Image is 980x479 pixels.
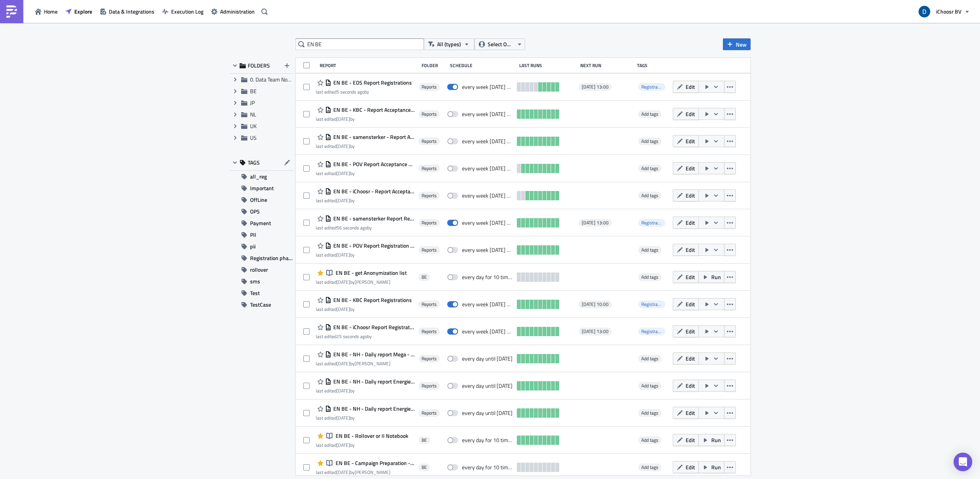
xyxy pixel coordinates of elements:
[686,83,695,91] span: Edit
[316,252,415,258] div: last edited by
[96,5,158,17] a: Data & Integrations
[914,3,974,20] button: iChoosr BV
[229,182,294,194] button: Important
[462,355,513,362] div: every day until July 1, 2025
[334,460,415,467] span: EN BE - Campaign Preparation - Info for suppliers
[250,87,257,95] span: BE
[638,355,661,363] span: Add tags
[336,469,350,476] time: 2024-12-24T13:18:30Z
[580,62,633,68] div: Next Run
[641,382,658,389] span: Add tags
[462,274,513,281] div: every day for 10 times
[711,436,721,444] span: Run
[250,122,257,130] span: UK
[641,192,658,199] span: Add tags
[641,328,678,335] span: Registration phase
[641,110,658,118] span: Add tags
[336,142,350,150] time: 2025-07-15T11:49:26Z
[250,276,260,287] span: sms
[462,437,513,444] div: every day for 10 times
[638,328,665,335] span: Registration phase
[673,135,699,147] button: Edit
[229,206,294,217] button: OPS
[336,278,350,286] time: 2025-04-25T14:17:37Z
[918,5,931,18] img: Avatar
[673,271,699,283] button: Edit
[316,225,415,231] div: last edited by
[641,436,658,444] span: Add tags
[711,463,721,471] span: Run
[109,7,154,16] span: Data & Integrations
[437,40,461,49] span: All (types)
[248,62,270,69] span: FOLDERS
[638,246,661,254] span: Add tags
[519,62,576,68] div: Last Runs
[250,110,256,118] span: NL
[450,62,515,68] div: Schedule
[331,378,415,385] span: EN BE - NH - Daily report Energie.be- February 2025 KMO
[638,409,661,417] span: Add tags
[641,409,658,417] span: Add tags
[250,206,260,217] span: OPS
[316,279,407,285] div: last edited by [PERSON_NAME]
[336,333,367,340] time: 2025-09-09T07:08:51Z
[250,194,267,206] span: OffLine
[638,463,661,471] span: Add tags
[331,134,415,141] span: EN BE - samensterker - Report Acceptance phase May 2025
[422,111,437,117] span: Reports
[250,229,256,241] span: PII
[331,351,415,358] span: EN BE - NH - Daily report Mega - May 2025
[686,164,695,172] span: Edit
[336,387,350,394] time: 2025-04-07T06:32:56Z
[250,99,255,107] span: JP
[638,192,661,200] span: Add tags
[5,5,18,18] img: PushMetrics
[316,442,408,448] div: last edited by
[422,165,437,172] span: Reports
[316,333,415,339] div: last edited by
[229,229,294,241] button: PII
[462,410,513,417] div: every day until July 1, 2025
[422,84,437,90] span: Reports
[336,170,350,177] time: 2025-05-19T09:31:47Z
[582,328,609,335] span: [DATE] 13:00
[207,5,259,17] button: Administration
[638,83,665,91] span: Registration phase
[336,360,350,367] time: 2025-06-19T06:21:14Z
[316,170,415,176] div: last edited by
[250,75,330,83] span: 0. Data Team Notebooks & Reports
[673,434,699,446] button: Edit
[582,84,609,90] span: [DATE] 13:00
[61,5,96,17] button: Explore
[331,79,412,86] span: EN BE - EOS Report Registrations
[296,38,424,50] input: Search Reports
[462,138,513,145] div: every week on Monday until July 1, 2025
[422,220,437,226] span: Reports
[74,7,92,16] span: Explore
[488,40,514,49] span: Select Owner
[336,88,364,95] time: 2025-09-09T07:09:11Z
[686,246,695,254] span: Edit
[316,143,415,149] div: last edited by
[171,7,203,16] span: Execution Log
[250,182,274,194] span: Important
[422,301,437,307] span: Reports
[462,301,513,308] div: every week on Monday until October 22, 2025
[316,198,415,203] div: last edited by
[422,356,437,362] span: Reports
[637,62,670,68] div: Tags
[686,463,695,471] span: Edit
[686,382,695,390] span: Edit
[316,415,415,421] div: last edited by
[462,328,513,335] div: every week on Monday until October 22, 2025
[641,273,658,281] span: Add tags
[331,405,415,412] span: EN BE - NH - Daily report Energie.be- May 2025 KMO
[229,276,294,287] button: sms
[954,453,972,471] div: Open Intercom Messenger
[331,188,415,195] span: EN BE - iChoosr - Report Acceptance phase May 2025
[229,252,294,264] button: Registration phase
[336,224,367,231] time: 2025-09-09T07:08:20Z
[673,108,699,120] button: Edit
[638,382,661,390] span: Add tags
